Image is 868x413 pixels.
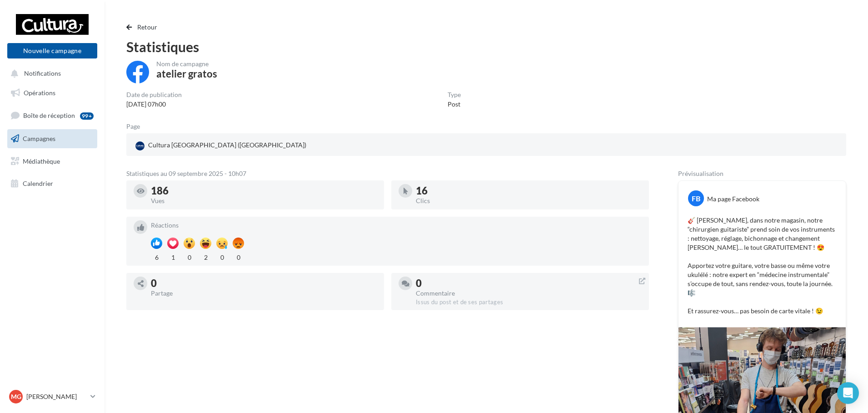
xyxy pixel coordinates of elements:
[23,157,60,165] span: Médiathèque
[5,83,99,102] a: Opérations
[137,23,158,31] span: Retour
[416,298,642,306] div: Issus du post et de ses partages
[678,170,846,177] div: Prévisualisation
[416,278,642,288] div: 0
[126,92,182,98] div: Date de publication
[80,112,94,120] div: 99+
[24,89,55,97] span: Opérations
[688,190,704,206] div: FB
[151,198,377,204] div: Vues
[23,135,55,142] span: Campagnes
[688,216,837,316] p: 🎸 [PERSON_NAME], dans notre magasin, notre “chirurgien guitariste” prend soin de vos instruments ...
[11,392,21,401] span: MG
[156,61,217,67] div: Nom de campagne
[448,92,461,98] div: Type
[416,198,642,204] div: Clics
[151,222,642,228] div: Réactions
[23,180,53,187] span: Calendrier
[151,278,377,288] div: 0
[126,100,182,109] div: [DATE] 07h00
[26,392,87,401] p: [PERSON_NAME]
[5,152,99,171] a: Médiathèque
[7,388,97,405] a: MG [PERSON_NAME]
[156,69,217,79] div: atelier gratos
[126,170,649,177] div: Statistiques au 09 septembre 2025 - 10h07
[151,186,377,196] div: 186
[5,106,99,125] a: Boîte de réception99+
[126,123,147,130] div: Page
[7,43,97,58] button: Nouvelle campagne
[5,174,99,193] a: Calendrier
[416,290,642,296] div: Commentaire
[134,139,369,152] a: Cultura [GEOGRAPHIC_DATA] ([GEOGRAPHIC_DATA])
[837,382,859,404] div: Open Intercom Messenger
[707,194,759,204] div: Ma page Facebook
[200,251,211,262] div: 2
[24,70,61,78] span: Notifications
[448,100,461,109] div: Post
[184,251,195,262] div: 0
[5,129,99,148] a: Campagnes
[23,112,75,119] span: Boîte de réception
[151,290,377,296] div: Partage
[167,251,179,262] div: 1
[233,251,244,262] div: 0
[126,22,161,33] button: Retour
[216,251,228,262] div: 0
[151,251,162,262] div: 6
[126,40,846,53] div: Statistiques
[134,139,308,152] div: Cultura [GEOGRAPHIC_DATA] ([GEOGRAPHIC_DATA])
[416,186,642,196] div: 16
